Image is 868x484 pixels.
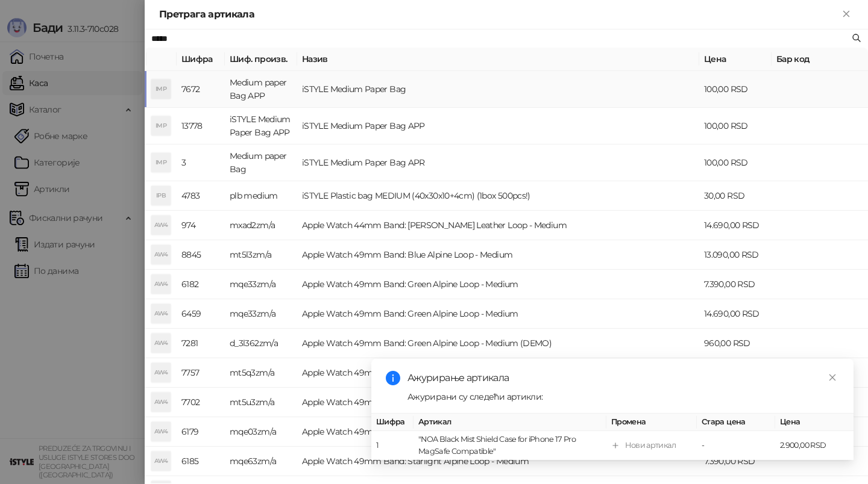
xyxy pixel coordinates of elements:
td: plb medium [225,181,297,211]
td: 3 [177,144,225,181]
div: IMP [151,79,171,99]
td: 13778 [177,108,225,144]
td: - [697,431,775,461]
td: Apple Watch 49mm Band: Orange Alpine Loop - Medium [297,417,699,447]
td: 30,00 RSD [699,181,772,211]
td: 6179 [177,417,225,447]
td: mt5l3zm/a [225,240,297,270]
td: 4783 [177,181,225,211]
th: Артикал [414,414,606,431]
td: Apple Watch 49mm Band: Olive Alpine Loop - Medium [297,388,699,417]
div: AW4 [151,392,171,412]
th: Шифра [177,48,225,71]
td: mqe33zm/a [225,270,297,299]
td: d_3l362zm/a [225,329,297,358]
td: Apple Watch 49mm Band: Blue Alpine Loop - Medium [297,240,699,270]
td: 100,00 RSD [699,71,772,108]
td: mt5u3zm/a [225,388,297,417]
th: Цена [775,414,854,431]
td: 8845 [177,240,225,270]
th: Промена [606,414,697,431]
td: 6182 [177,270,225,299]
td: mqe03zm/a [225,417,297,447]
td: 7757 [177,358,225,388]
td: 7672 [177,71,225,108]
td: 14.690,00 RSD [699,211,772,240]
div: IMP [151,153,171,172]
div: Ажурирање артикала [407,371,839,385]
td: Apple Watch 44mm Band: [PERSON_NAME] Leather Loop - Medium [297,211,699,240]
td: iSTYLE Plastic bag MEDIUM (40x30x10+4cm) (1box 500pcs!) [297,181,699,211]
td: 7.390,00 RSD [699,270,772,299]
td: Medium paper Bag APP [225,71,297,108]
td: 14.690,00 RSD [699,299,772,329]
td: 6459 [177,299,225,329]
td: 100,00 RSD [699,108,772,144]
div: AW4 [151,422,171,441]
td: 13.090,00 RSD [699,240,772,270]
td: 6185 [177,447,225,476]
button: Close [839,7,854,22]
td: 2.900,00 RSD [775,431,854,461]
span: close [828,373,837,382]
td: Apple Watch 49mm Band: Green Alpine Loop - Medium (DEMO) [297,329,699,358]
th: Шиф. произв. [225,48,297,71]
td: mxad2zm/a [225,211,297,240]
div: IPB [151,186,171,205]
td: Medium paper Bag [225,144,297,181]
td: Apple Watch 49mm Band: Green Alpine Loop - Medium [297,270,699,299]
td: mqe63zm/a [225,447,297,476]
td: 7281 [177,329,225,358]
td: iSTYLE Medium Paper Bag [297,71,699,108]
div: AW4 [151,363,171,382]
div: AW4 [151,245,171,264]
div: AW4 [151,275,171,294]
th: Цена [699,48,772,71]
td: 100,00 RSD [699,144,772,181]
td: 974 [177,211,225,240]
div: Претрага артикала [159,7,839,22]
span: info-circle [386,371,400,385]
td: 1 [371,431,414,461]
div: AW4 [151,451,171,471]
div: Нови артикал [625,439,676,451]
td: "NOA Black Mist Shield Case for iPhone 17 Pro MagSafe Compatible" [414,431,606,461]
div: AW4 [151,304,171,323]
td: 7702 [177,388,225,417]
td: 13.090,00 RSD [699,358,772,388]
th: Назив [297,48,699,71]
td: iSTYLE Medium Paper Bag APR [297,144,699,181]
td: mt5q3zm/a [225,358,297,388]
th: Стара цена [697,414,775,431]
div: Ажурирани су следећи артикли: [407,390,839,403]
td: iSTYLE Medium Paper Bag APP [297,108,699,144]
a: Close [826,371,839,384]
td: mqe33zm/a [225,299,297,329]
div: IMP [151,116,171,135]
th: Бар код [772,48,868,71]
td: Apple Watch 49mm Band: Indigo Alpine Loop - Medium [297,358,699,388]
th: Шифра [371,414,414,431]
td: Apple Watch 49mm Band: Green Alpine Loop - Medium [297,299,699,329]
div: AW4 [151,216,171,235]
td: iSTYLE Medium Paper Bag APP [225,108,297,144]
td: 960,00 RSD [699,329,772,358]
td: Apple Watch 49mm Band: Starlight Alpine Loop - Medium [297,447,699,476]
div: AW4 [151,334,171,353]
